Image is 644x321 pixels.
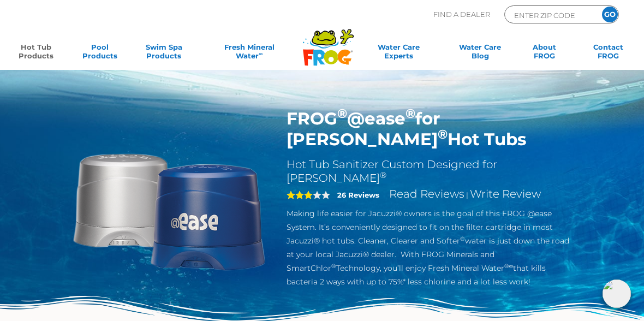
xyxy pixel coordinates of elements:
a: PoolProducts [75,43,124,64]
input: Zip Code Form [513,9,587,21]
a: Swim SpaProducts [139,43,189,64]
a: Fresh MineralWater∞ [203,43,296,64]
strong: 26 Reviews [337,191,379,199]
img: Sundance-cartridges-2.png [68,108,270,311]
sup: ® [460,235,465,242]
sup: ® [406,105,415,121]
input: GO [602,7,618,22]
h2: Hot Tub Sanitizer Custom Designed for [PERSON_NAME] [287,158,576,185]
a: Hot TubProducts [11,43,61,64]
sup: ® [331,263,336,270]
p: Find A Dealer [433,5,490,23]
sup: ®∞ [504,263,514,270]
span: | [466,191,468,199]
p: Making life easier for Jacuzzi® owners is the goal of this FROG @ease System. It’s conveniently d... [287,207,576,289]
h1: FROG @ease for [PERSON_NAME] Hot Tubs [287,108,576,150]
a: Water CareExperts [356,43,441,64]
a: Read Reviews [389,187,464,200]
sup: ® [337,105,347,121]
a: ContactFROG [583,43,633,64]
sup: ® [438,126,448,142]
sup: ® [380,170,386,180]
sup: ∞ [259,51,263,57]
span: 3 [287,191,313,199]
img: openIcon [603,280,631,308]
a: AboutFROG [520,43,569,64]
a: Water CareBlog [455,43,505,64]
a: Write Review [470,187,541,200]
